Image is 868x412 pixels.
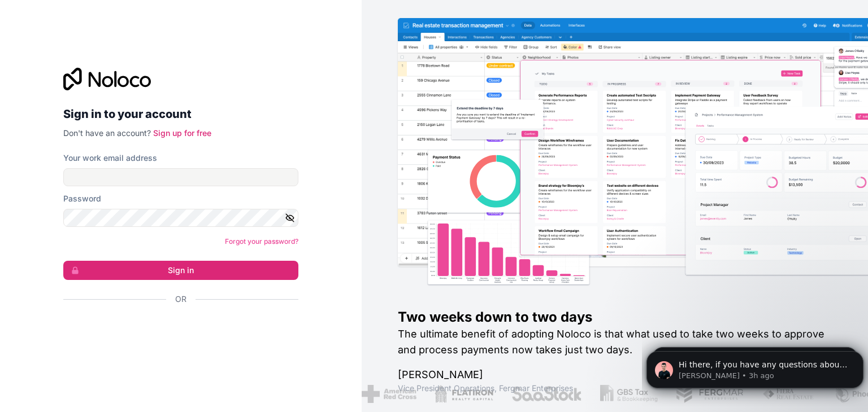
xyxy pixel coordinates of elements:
[642,327,868,406] iframe: Intercom notifications message
[63,209,298,227] input: Password
[225,237,298,246] a: Forgot your password?
[63,152,157,164] label: Your work email address
[358,385,413,403] img: /assets/american-red-cross-BAupjrZR.png
[63,193,101,204] label: Password
[58,317,295,342] iframe: Sign in with Google Button
[398,326,832,358] h2: The ultimate benefit of adopting Noloco is that what used to take two weeks to approve and proces...
[63,261,298,280] button: Sign in
[398,367,832,383] h1: [PERSON_NAME]
[63,128,151,138] span: Don't have an account?
[175,293,186,305] span: Or
[63,168,298,186] input: Email address
[398,308,832,326] h1: Two weeks down to two days
[153,128,211,138] a: Sign up for free
[63,104,298,124] h2: Sign in to your account
[398,383,832,394] h1: Vice President Operations , Fergmar Enterprises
